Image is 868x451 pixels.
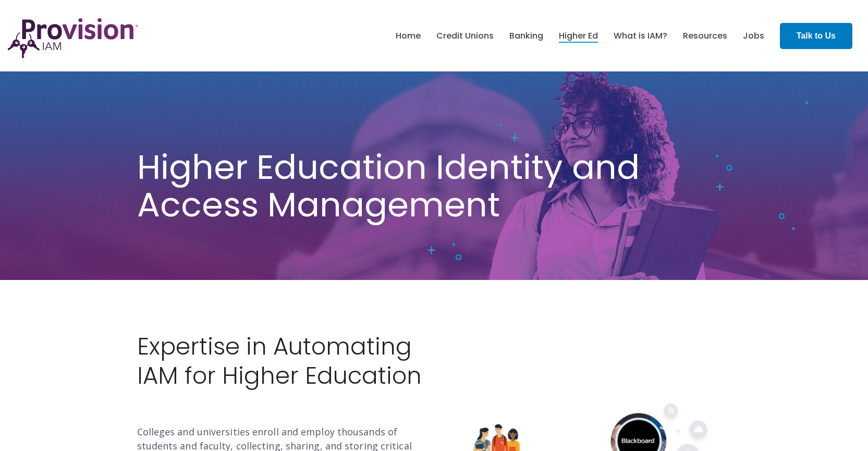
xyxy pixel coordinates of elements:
[436,27,494,45] a: Credit Unions
[396,27,421,45] a: Home
[559,27,598,45] a: Higher Ed
[743,27,764,45] a: Jobs
[614,27,667,45] a: What is IAM?
[137,143,640,228] span: Higher Education Identity and Access Management
[8,18,138,58] img: ProvisionIAM-Logo-Purple
[797,31,836,40] strong: Talk to Us
[509,27,543,45] a: Banking
[137,332,426,420] h2: Expertise in Automating IAM for Higher Education
[683,27,727,45] a: Resources
[780,23,852,49] a: Talk to Us
[388,19,772,53] nav: menu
